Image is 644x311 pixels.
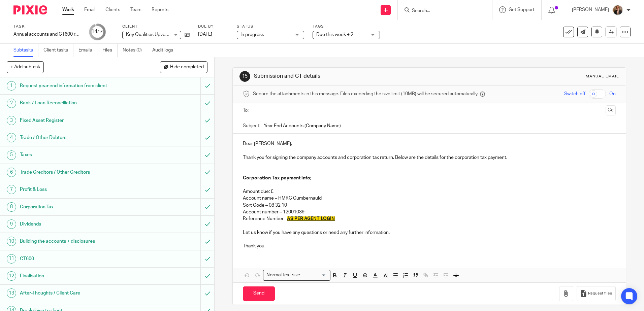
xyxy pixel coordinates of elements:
[126,32,229,37] span: Key Qualities Upvc Window And Door Repairs Ltd
[265,272,301,279] span: Normal text size
[243,188,615,195] p: Amount due; £
[7,116,16,125] div: 3
[7,219,16,229] div: 9
[243,140,615,147] p: Dear [PERSON_NAME],
[263,270,330,280] div: Search for option
[13,31,81,38] div: Annual accounts and CT600 return
[7,237,16,246] div: 10
[13,44,38,57] a: Subtasks
[7,202,16,212] div: 8
[237,24,304,29] label: Status
[7,168,16,177] div: 6
[20,202,136,212] h1: Corporation Tax
[302,272,326,279] input: Search for option
[62,6,74,13] a: Work
[313,24,380,29] label: Tags
[253,91,478,97] span: Secure the attachments in this message. Files exceeding the size limit (10MB) will be secured aut...
[609,91,616,97] span: On
[122,24,190,29] label: Client
[43,44,73,57] a: Client tasks
[243,154,615,161] p: Thank you for signing the company accounts and corporation tax return. Below are the details for ...
[7,288,16,298] div: 13
[20,184,136,195] h1: Profit & Loss
[411,8,472,14] input: Search
[509,7,535,12] span: Get Support
[7,133,16,142] div: 4
[316,32,353,37] span: Due this week + 2
[78,44,97,57] a: Emails
[243,195,615,202] p: Account name – HMRC Cumbernauld
[102,44,118,57] a: Files
[243,209,615,215] p: Account number – 12001039
[91,28,103,36] div: 14
[20,167,136,177] h1: Trade Creditors / Other Creditors
[240,32,264,37] span: In progress
[20,288,136,298] h1: After-Thoughts / Client Care
[243,286,275,301] input: Send
[7,81,16,91] div: 1
[588,291,612,296] span: Request files
[243,229,615,236] p: Let us know if you have any questions or need any further information.
[586,74,619,79] div: Manual email
[152,44,178,57] a: Audit logs
[564,91,585,97] span: Switch off
[7,150,16,160] div: 5
[7,61,44,73] button: + Add subtask
[243,123,260,129] label: Subject:
[20,81,136,91] h1: Request year end information from client
[243,243,615,249] p: Thank you.
[20,98,136,108] h1: Bank / Loan Reconciliation
[7,271,16,281] div: 12
[198,32,212,37] span: [DATE]
[254,73,444,80] h1: Submission and CT details
[7,254,16,264] div: 11
[243,215,615,222] p: Reference Number –
[123,44,147,57] a: Notes (0)
[170,65,204,70] span: Hide completed
[160,61,207,73] button: Hide completed
[152,6,168,13] a: Reports
[97,30,103,34] small: /15
[20,254,136,264] h1: CT600
[198,24,228,29] label: Due by
[20,219,136,229] h1: Dividends
[20,115,136,126] h1: Fixed Asset Register
[606,105,616,115] button: Cc
[105,6,120,13] a: Clients
[84,6,95,13] a: Email
[572,6,609,13] p: [PERSON_NAME]
[287,216,335,221] span: AS PER AGENT LOGIN
[13,5,47,14] img: Pixie
[13,24,81,29] label: Task
[243,107,250,114] label: To:
[243,176,313,180] strong: Corporation Tax payment info;-
[20,133,136,143] h1: Trade / Other Debtors
[20,271,136,281] h1: Finalisation
[243,202,615,209] p: Sort Code – 08 32 10
[130,6,141,13] a: Team
[7,99,16,108] div: 2
[20,236,136,246] h1: Building the accounts + disclosures
[239,71,250,82] div: 15
[20,150,136,160] h1: Taxes
[7,185,16,194] div: 7
[612,5,623,15] img: WhatsApp%20Image%202025-04-23%20at%2010.20.30_16e186ec.jpg
[577,286,616,301] button: Request files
